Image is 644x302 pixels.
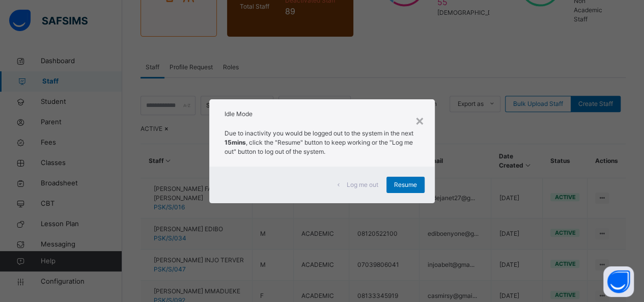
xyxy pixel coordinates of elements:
[394,180,417,189] span: Resume
[225,109,419,119] h2: Idle Mode
[225,129,419,156] p: Due to inactivity you would be logged out to the system in the next , click the "Resume" button t...
[347,180,378,189] span: Log me out
[225,139,246,146] strong: 15mins
[415,109,425,131] div: ×
[603,266,634,297] button: Open asap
